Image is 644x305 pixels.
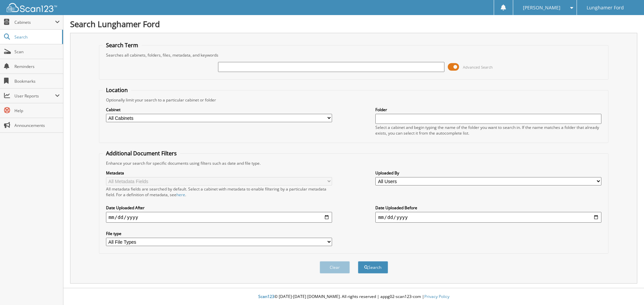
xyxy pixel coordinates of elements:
[375,205,601,211] label: Date Uploaded Before
[320,261,350,274] button: Clear
[14,49,60,55] span: Scan
[587,6,624,10] span: Lunghamer Ford
[106,186,332,198] div: All metadata fields are searched by default. Select a cabinet with metadata to enable filtering b...
[14,19,55,25] span: Cabinets
[103,150,180,157] legend: Additional Document Filters
[103,52,605,58] div: Searches all cabinets, folders, files, metadata, and keywords
[106,212,332,223] input: start
[375,107,601,112] label: Folder
[106,107,332,112] label: Cabinet
[103,97,605,103] div: Optionally limit your search to a particular cabinet or folder
[14,34,59,40] span: Search
[258,294,274,299] span: Scan123
[103,42,142,49] legend: Search Term
[103,160,605,166] div: Enhance your search for specific documents using filters such as date and file type.
[63,289,644,305] div: © [DATE]-[DATE] [DOMAIN_NAME]. All rights reserved | appg02-scan123-com |
[103,86,131,94] legend: Location
[358,261,388,274] button: Search
[424,294,449,299] a: Privacy Policy
[523,6,560,10] span: [PERSON_NAME]
[176,192,185,198] a: here
[106,170,332,176] label: Metadata
[14,78,60,84] span: Bookmarks
[70,18,637,29] h1: Search Lunghamer Ford
[463,65,493,70] span: Advanced Search
[14,108,60,113] span: Help
[14,64,60,69] span: Reminders
[106,231,332,236] label: File type
[375,170,601,176] label: Uploaded By
[375,212,601,223] input: end
[14,123,60,128] span: Announcements
[7,3,57,12] img: scan123-logo-white.svg
[14,93,55,99] span: User Reports
[375,125,601,136] div: Select a cabinet and begin typing the name of the folder you want to search in. If the name match...
[106,205,332,211] label: Date Uploaded After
